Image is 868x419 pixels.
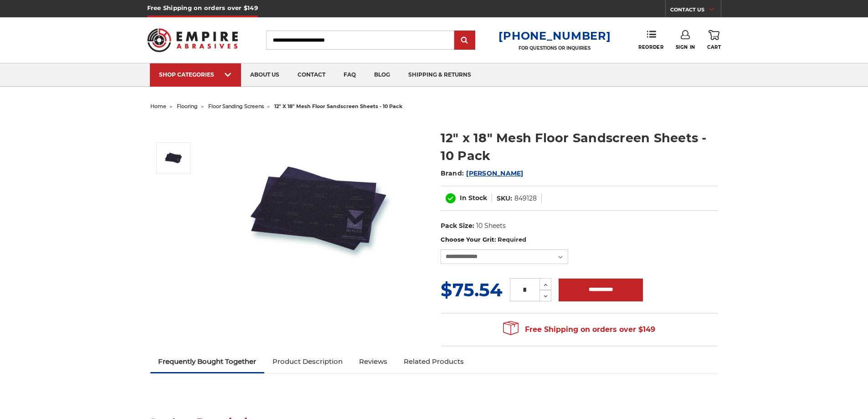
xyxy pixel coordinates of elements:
a: floor sanding screens [208,103,264,109]
dd: 10 Sheets [476,221,506,231]
a: Reorder [638,30,663,50]
span: In Stock [460,194,487,202]
a: CONTACT US [670,5,721,17]
dt: SKU: [497,194,512,203]
a: about us [241,63,288,87]
label: Choose Your Grit: [441,235,718,244]
a: home [150,103,166,109]
img: Empire Abrasives [147,22,238,58]
a: Reviews [351,352,395,372]
a: [PHONE_NUMBER] [498,29,611,42]
span: Sign In [676,44,695,50]
img: 12" x 18" Floor Sanding Screens [162,147,185,170]
p: FOR QUESTIONS OR INQUIRIES [498,45,611,51]
a: flooring [177,103,198,109]
a: contact [288,63,334,87]
img: 12" x 18" Floor Sanding Screens [228,119,411,302]
small: Required [498,236,526,243]
a: shipping & returns [399,63,480,87]
input: Submit [456,31,474,50]
span: $75.54 [441,279,503,301]
div: SHOP CATEGORIES [159,71,232,78]
a: Product Description [264,352,351,372]
span: Cart [707,44,721,50]
a: blog [365,63,399,87]
a: Cart [707,30,721,50]
a: Related Products [395,352,472,372]
a: [PERSON_NAME] [466,169,523,177]
a: Frequently Bought Together [150,352,265,372]
span: Reorder [638,44,663,50]
span: 12" x 18" mesh floor sandscreen sheets - 10 pack [274,103,402,109]
h1: 12" x 18" Mesh Floor Sandscreen Sheets - 10 Pack [441,129,718,165]
span: Free Shipping on orders over $149 [503,321,655,339]
span: Brand: [441,169,464,177]
dd: 849128 [514,194,537,203]
a: faq [334,63,365,87]
dt: Pack Size: [441,221,474,231]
